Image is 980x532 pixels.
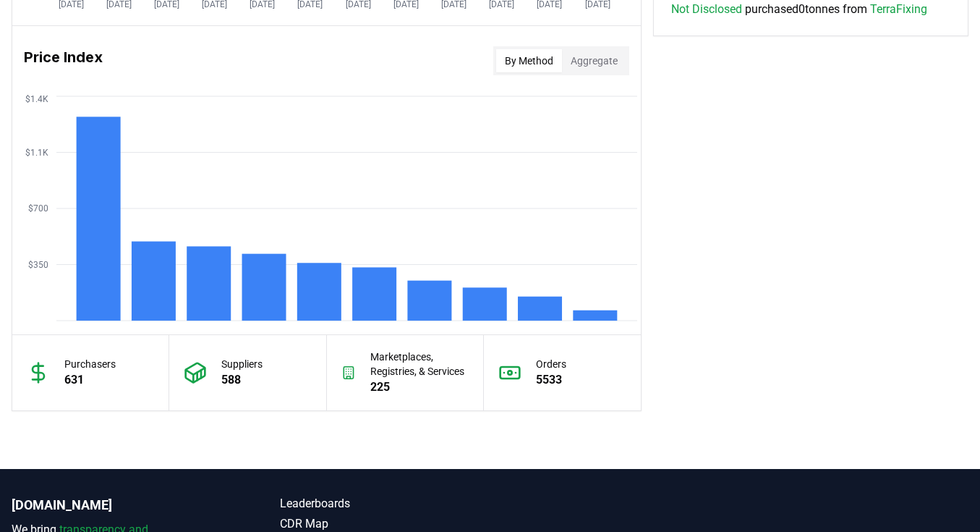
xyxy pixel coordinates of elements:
[671,1,927,18] span: purchased 0 tonnes from
[496,49,562,72] button: By Method
[370,350,469,379] p: Marketplaces, Registries, & Services
[870,1,927,18] a: TerraFixing
[25,94,48,104] tspan: $1.4K
[28,260,48,270] tspan: $350
[280,495,490,512] a: Leaderboards
[64,357,116,371] p: Purchasers
[536,371,566,389] p: 5533
[536,357,566,371] p: Orders
[28,203,48,214] tspan: $700
[12,495,222,515] p: [DOMAIN_NAME]
[370,379,469,396] p: 225
[64,371,116,389] p: 631
[671,1,742,18] a: Not Disclosed
[25,148,48,158] tspan: $1.1K
[24,46,103,75] h3: Price Index
[562,49,626,72] button: Aggregate
[221,371,263,389] p: 588
[221,357,263,371] p: Suppliers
